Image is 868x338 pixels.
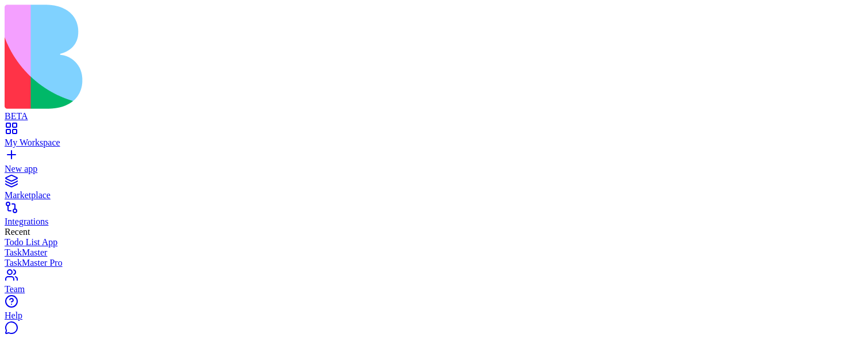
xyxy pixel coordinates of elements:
[5,274,863,294] a: Team
[5,237,863,247] a: Todo List App
[5,137,863,148] div: My Workspace
[5,206,863,227] a: Integrations
[5,190,863,201] div: Marketplace
[5,258,863,268] a: TaskMaster Pro
[5,127,863,148] a: My Workspace
[5,164,863,174] div: New app
[5,5,466,109] img: logo
[5,180,863,201] a: Marketplace
[5,284,863,294] div: Team
[5,227,30,237] span: Recent
[5,247,863,258] a: TaskMaster
[5,111,863,121] div: BETA
[5,217,863,227] div: Integrations
[5,101,863,121] a: BETA
[5,311,863,321] div: Help
[5,154,863,174] a: New app
[5,300,863,321] a: Help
